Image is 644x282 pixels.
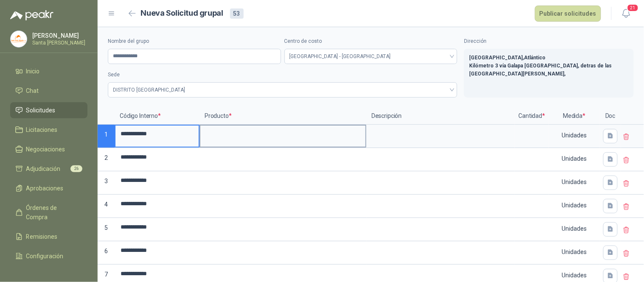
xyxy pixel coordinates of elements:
label: Centro de costo [284,37,458,45]
p: 6 [98,241,115,265]
p: Cantidad [515,108,549,125]
p: Doc [600,108,621,125]
a: Negociaciones [10,141,87,157]
p: Producto [200,108,366,125]
span: Adjudicación [26,164,61,173]
span: Distrito Barranquilla - Ciudad Galapa [290,50,453,63]
span: 26 [70,165,82,172]
div: Unidades [550,126,599,145]
a: Solicitudes [10,102,87,118]
span: Configuración [26,251,64,261]
span: Negociaciones [26,145,65,154]
div: Unidades [550,242,599,262]
p: 3 [98,171,115,195]
span: Chat [26,86,39,95]
span: Órdenes de Compra [26,203,79,222]
button: Publicar solicitudes [535,6,601,22]
img: Logo peakr [10,10,53,20]
span: Inicio [26,67,40,76]
a: Configuración [10,248,87,264]
p: Código Interno [115,108,200,125]
p: 4 [98,195,115,218]
div: Unidades [550,219,599,238]
div: Unidades [550,149,599,168]
div: Unidades [550,172,599,192]
a: Adjudicación26 [10,161,87,177]
span: 21 [627,4,639,12]
a: Remisiones [10,229,87,245]
div: 53 [230,8,244,19]
span: Licitaciones [26,125,58,134]
a: Órdenes de Compra [10,200,87,225]
p: 1 [98,125,115,148]
img: Company Logo [11,31,27,47]
p: Descripción [366,108,515,125]
p: [GEOGRAPHIC_DATA] , Atlántico [469,54,629,62]
p: [PERSON_NAME] [32,33,85,39]
label: Dirección [464,37,634,45]
a: Chat [10,83,87,99]
a: Inicio [10,63,87,79]
label: Sede [108,71,457,79]
p: Medida [549,108,600,125]
p: 2 [98,148,115,171]
a: Licitaciones [10,122,87,138]
span: Aprobaciones [26,184,64,193]
p: Santa [PERSON_NAME] [32,40,85,45]
p: Kilómetro 3 vía Galapa [GEOGRAPHIC_DATA], detras de las [GEOGRAPHIC_DATA][PERSON_NAME], [469,62,629,78]
span: Solicitudes [26,106,56,115]
a: Aprobaciones [10,180,87,196]
p: 5 [98,218,115,241]
button: 21 [619,6,634,21]
h2: Nueva Solicitud grupal [141,7,223,20]
span: DISTRITO BARRANQUILLA [113,84,452,96]
label: Nombre del grupo [108,37,281,45]
span: Remisiones [26,232,58,241]
div: Unidades [550,195,599,215]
